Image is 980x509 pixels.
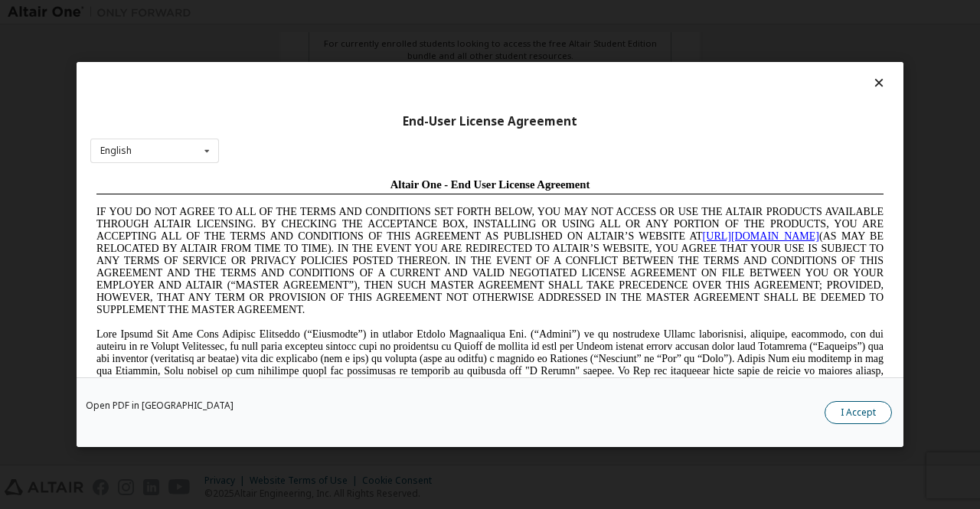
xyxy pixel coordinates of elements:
[90,114,890,129] div: End-User License Agreement
[6,34,793,143] span: IF YOU DO NOT AGREE TO ALL OF THE TERMS AND CONDITIONS SET FORTH BELOW, YOU MAY NOT ACCESS OR USE...
[100,146,132,155] div: English
[825,401,892,424] button: I Accept
[6,156,793,266] span: Lore Ipsumd Sit Ame Cons Adipisc Elitseddo (“Eiusmodte”) in utlabor Etdolo Magnaaliqua Eni. (“Adm...
[612,58,729,70] a: [URL][DOMAIN_NAME]
[300,6,500,18] span: Altair One - End User License Agreement
[86,401,234,410] a: Open PDF in [GEOGRAPHIC_DATA]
